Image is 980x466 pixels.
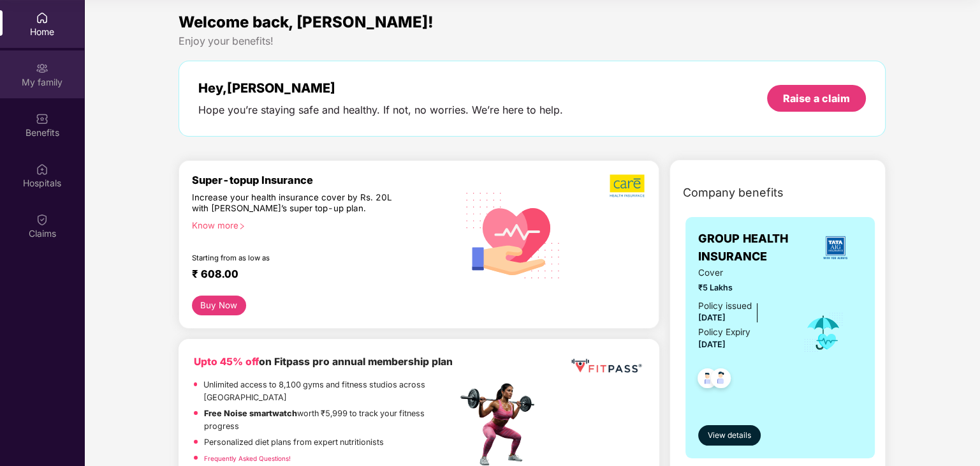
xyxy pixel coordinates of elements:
[36,11,48,24] img: svg+xml;base64,PHN2ZyBpZD0iSG9tZSIgeG1sbnM9Imh0dHA6Ly93d3cudzMub3JnLzIwMDAvc3ZnIiB3aWR0aD0iMjAiIG...
[818,230,852,265] img: insurerLogo
[36,213,48,226] img: svg+xml;base64,PHN2ZyBpZD0iQ2xhaW0iIHhtbG5zPSJodHRwOi8vd3d3LnczLm9yZy8yMDAwL3N2ZyIgd2lkdGg9IjIwIi...
[783,91,850,105] div: Raise a claim
[204,409,297,418] strong: Free Noise smartwatch
[698,326,750,339] div: Policy Expiry
[803,312,844,354] img: icon
[204,455,291,462] a: Frequently Asked Questions!
[238,223,245,230] span: right
[698,266,786,280] span: Cover
[192,192,402,215] div: Increase your health insurance cover by Rs. 20L with [PERSON_NAME]’s super top-up plan.
[192,267,444,283] div: ₹ 608.00
[569,354,644,378] img: fppp.png
[204,407,457,433] p: worth ₹5,999 to track your fitness progress
[708,430,751,442] span: View details
[36,62,48,75] img: svg+xml;base64,PHN2ZyB3aWR0aD0iMjAiIGhlaWdodD0iMjAiIHZpZXdCb3g9IjAgMCAyMCAyMCIgZmlsbD0ibm9uZSIgeG...
[192,253,402,262] div: Starting from as low as
[698,340,726,349] span: [DATE]
[683,184,784,202] span: Company benefits
[194,356,453,368] b: on Fitpass pro annual membership plan
[203,379,457,404] p: Unlimited access to 8,100 gyms and fitness studios across [GEOGRAPHIC_DATA]
[179,13,434,31] span: Welcome back, [PERSON_NAME]!
[179,34,886,48] div: Enjoy your benefits!
[204,436,384,449] p: Personalized diet plans from expert nutritionists
[705,365,736,396] img: svg+xml;base64,PHN2ZyB4bWxucz0iaHR0cDovL3d3dy53My5vcmcvMjAwMC9zdmciIHdpZHRoPSI0OC45NDMiIGhlaWdodD...
[36,112,48,125] img: svg+xml;base64,PHN2ZyBpZD0iQmVuZWZpdHMiIHhtbG5zPSJodHRwOi8vd3d3LnczLm9yZy8yMDAwL3N2ZyIgd2lkdGg9Ij...
[194,356,259,368] b: Upto 45% off
[698,230,808,266] span: GROUP HEALTH INSURANCE
[192,174,457,186] div: Super-topup Insurance
[698,282,786,294] span: ₹5 Lakhs
[698,425,761,446] button: View details
[198,103,563,117] div: Hope you’re staying safe and healthy. If not, no worries. We’re here to help.
[610,174,646,198] img: b5dec4f62d2307b9de63beb79f102df3.png
[457,177,570,292] img: svg+xml;base64,PHN2ZyB4bWxucz0iaHR0cDovL3d3dy53My5vcmcvMjAwMC9zdmciIHhtbG5zOnhsaW5rPSJodHRwOi8vd3...
[198,80,563,96] div: Hey, [PERSON_NAME]
[698,299,752,313] div: Policy issued
[36,163,48,176] img: svg+xml;base64,PHN2ZyBpZD0iSG9zcGl0YWxzIiB4bWxucz0iaHR0cDovL3d3dy53My5vcmcvMjAwMC9zdmciIHdpZHRoPS...
[192,296,246,315] button: Buy Now
[698,313,726,322] span: [DATE]
[692,365,723,396] img: svg+xml;base64,PHN2ZyB4bWxucz0iaHR0cDovL3d3dy53My5vcmcvMjAwMC9zdmciIHdpZHRoPSI0OC45NDMiIGhlaWdodD...
[192,220,449,229] div: Know more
